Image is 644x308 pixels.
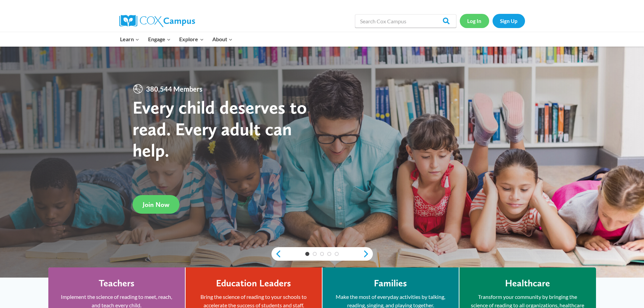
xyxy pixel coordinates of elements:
h4: Teachers [99,278,135,289]
a: next [363,250,373,258]
strong: Every child deserves to read. Every adult can help. [133,96,307,161]
a: 1 [305,252,309,256]
h4: Healthcare [505,278,550,289]
nav: Secondary Navigation [460,14,525,28]
a: previous [271,250,282,258]
nav: Primary Navigation [116,32,237,46]
span: 380,544 Members [143,84,205,94]
div: content slider buttons [271,247,373,261]
span: Join Now [143,200,169,209]
img: Cox Campus [119,15,195,27]
a: 5 [335,252,339,256]
button: Child menu of About [208,32,237,46]
h4: Families [374,278,407,289]
a: Join Now [133,195,180,214]
a: 2 [313,252,317,256]
a: 3 [320,252,324,256]
button: Child menu of Learn [116,32,144,46]
a: 4 [327,252,331,256]
h4: Education Leaders [216,278,291,289]
a: Sign Up [493,14,525,28]
a: Log In [460,14,489,28]
button: Child menu of Engage [144,32,175,46]
input: Search Cox Campus [355,14,456,28]
button: Child menu of Explore [175,32,208,46]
